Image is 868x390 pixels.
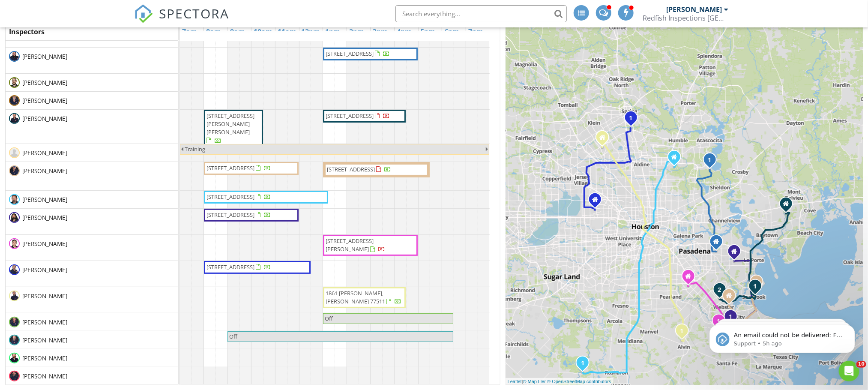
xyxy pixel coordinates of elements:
[9,51,20,62] img: dsc_4207a_stevenwichkoski_xl.jpg
[21,240,69,248] span: [PERSON_NAME]
[327,165,375,173] span: [STREET_ADDRESS]
[21,195,69,204] span: [PERSON_NAME]
[9,113,20,124] img: jcs_4180a_richardlewis_medium.jpg
[9,77,20,88] img: james_photo.jpg
[326,237,374,253] span: [STREET_ADDRESS][PERSON_NAME]
[506,378,614,385] div: |
[207,211,254,219] span: [STREET_ADDRESS]
[207,263,254,271] span: [STREET_ADDRESS]
[710,159,715,165] div: 13726 Windsor Garden Ln, Houston, TX 77044
[21,149,69,157] span: [PERSON_NAME]
[325,315,333,322] span: Off
[159,4,229,22] span: SPECTORA
[839,361,859,381] iframe: Intercom live chat
[602,137,608,142] div: 5306 Lawn Arbor Dr, Houston TX 77066
[688,276,694,281] div: 10811 Sagewillow Ln, Houston TX 77089
[21,318,69,327] span: [PERSON_NAME]
[9,95,20,106] img: dsc_1500a_bill_medium.jpg
[21,336,69,345] span: [PERSON_NAME]
[729,295,734,300] div: 18519 Egret Bay Blvd, #1411, Houston TX 77058
[9,353,20,363] img: dsc_2871a_stephengremillion_medium.jpg
[708,157,712,163] i: 1
[207,193,254,201] span: [STREET_ADDRESS]
[674,157,679,162] div: 7510 Garden Knoll Ln, Humble TX 77396
[9,317,20,327] img: dsc_1493a_gary_medium.jpg
[643,14,728,22] div: Redfish Inspections Houston
[21,114,69,123] span: [PERSON_NAME]
[21,78,69,87] span: [PERSON_NAME]
[595,199,600,204] div: 1902 Elmview Dr, Houston TX 77080
[581,360,584,366] i: 1
[629,115,633,121] i: 1
[856,361,866,368] span: 10
[21,266,69,274] span: [PERSON_NAME]
[9,291,20,301] img: dsc_4189a_michaelfunches_medium.jpg
[326,289,385,305] span: 1861 [PERSON_NAME], [PERSON_NAME] 77511
[666,5,722,14] div: [PERSON_NAME]
[21,292,69,300] span: [PERSON_NAME]
[185,145,205,153] span: Training
[9,371,20,381] img: dsc_1536a_nick_medium.jpg
[326,112,374,120] span: [STREET_ADDRESS]
[229,333,237,340] span: Off
[631,117,636,123] div: 22222 Greenbrook Dr, Houston, TX 77073
[9,194,20,205] img: steves_photo_3.jpg
[9,212,20,223] img: ruben_photo.jpg
[207,112,254,136] span: [STREET_ADDRESS][PERSON_NAME][PERSON_NAME]
[682,330,687,336] div: 1861 Kenley Wy, Alvin, TX 77511
[326,50,374,57] span: [STREET_ADDRESS]
[21,213,69,222] span: [PERSON_NAME]
[718,287,721,293] i: 2
[508,379,522,384] a: Leaflet
[755,286,760,291] div: 2101 Menard Ave, Seabrook, TX 77586
[583,363,588,368] div: 7218 County Rd 42, Rosharon, TX 77583
[9,238,20,249] img: photo.jpg
[9,165,20,176] img: dsc_1512a_trey_medium.jpg
[547,379,611,384] a: © OpenStreetMap contributors
[134,12,229,30] a: SPECTORA
[134,4,153,23] img: The Best Home Inspection Software - Spectora
[786,204,791,209] div: 9730 Cherokee Street, Baytown TX 77521
[716,241,721,246] div: 2313 Wake Forest Dr, Deer Park TX 77536
[21,372,69,381] span: [PERSON_NAME]
[680,328,684,334] i: 1
[734,251,739,256] div: 9910 Old Orchard Rd, La Porte TX 77571
[757,282,762,287] div: 1001 Victorian Ct, Seabrook, TX 77586
[21,96,69,105] span: [PERSON_NAME]
[21,354,69,363] span: [PERSON_NAME]
[9,264,20,275] img: dsc_4223a_robertramirez_medium.jpg
[395,5,567,22] input: Search everything...
[21,52,69,61] span: [PERSON_NAME]
[9,27,45,36] span: Inspectors
[754,284,757,290] i: 1
[523,379,546,384] a: © MapTiler
[720,289,725,294] div: 818 Seafoam Rd, Houston, TX 77062
[9,147,20,158] img: default-user-f0147aede5fd5fa78ca7ade42f37bd4542148d508eef1c3d3ea960f66861d68b.jpg
[21,167,69,175] span: [PERSON_NAME]
[697,307,868,367] iframe: Intercom notifications message
[207,164,254,172] span: [STREET_ADDRESS]
[9,335,20,345] img: daniel_thackerphoto.jpg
